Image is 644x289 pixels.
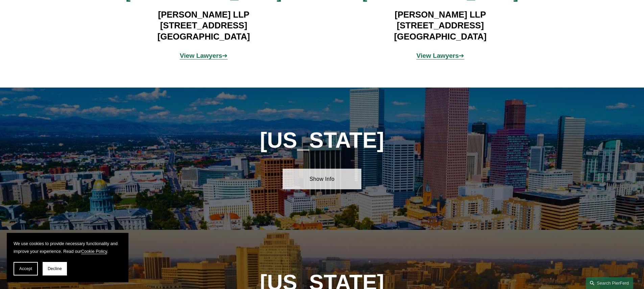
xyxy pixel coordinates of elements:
[342,9,539,42] h4: [PERSON_NAME] LLP [STREET_ADDRESS] [GEOGRAPHIC_DATA]
[416,52,459,59] strong: View Lawyers
[223,128,421,153] h1: [US_STATE]
[586,277,633,289] a: Search this site
[180,52,228,59] span: ➔
[180,52,222,59] strong: View Lawyers
[416,52,464,59] a: View Lawyers➔
[48,266,62,271] span: Decline
[14,262,38,275] button: Accept
[180,52,228,59] a: View Lawyers➔
[416,52,464,59] span: ➔
[105,9,302,42] h4: [PERSON_NAME] LLP [STREET_ADDRESS] [GEOGRAPHIC_DATA]
[283,169,361,189] a: Show Info
[81,249,107,254] a: Cookie Policy
[14,240,122,255] p: We use cookies to provide necessary functionality and improve your experience. Read our .
[19,266,32,271] span: Accept
[7,233,128,282] section: Cookie banner
[43,262,67,275] button: Decline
